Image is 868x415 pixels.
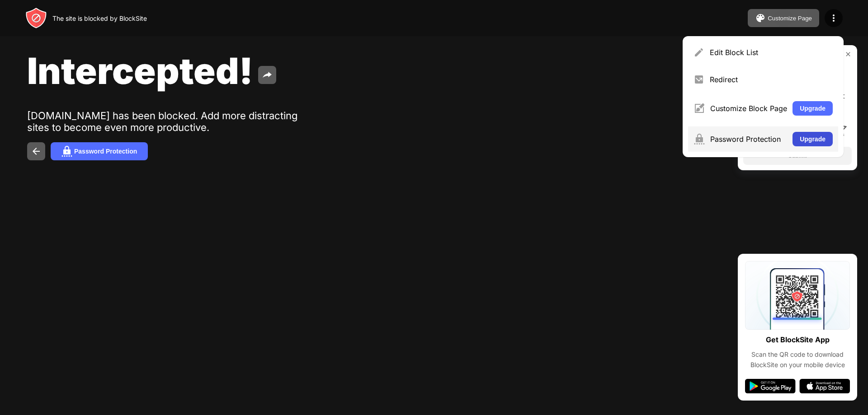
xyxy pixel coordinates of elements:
[766,333,830,346] div: Get BlockSite App
[693,47,704,58] img: menu-pencil.svg
[768,15,812,22] div: Customize Page
[745,261,850,330] img: qrcode.svg
[710,104,787,113] div: Customize Block Page
[693,74,704,85] img: menu-redirect.svg
[52,14,147,22] div: The site is blocked by BlockSite
[828,13,839,23] img: menu-icon.svg
[31,146,42,157] img: back.svg
[25,7,47,29] img: header-logo.svg
[710,135,787,144] div: Password Protection
[693,134,705,145] img: menu-password.svg
[793,101,833,116] button: Upgrade
[844,51,852,58] img: rate-us-close.svg
[745,350,850,370] div: Scan the QR code to download BlockSite on your mobile device
[710,48,833,57] div: Edit Block List
[51,142,148,160] button: Password Protection
[74,148,137,155] div: Password Protection
[748,9,819,27] button: Customize Page
[27,110,307,133] div: [DOMAIN_NAME] has been blocked. Add more distracting sites to become even more productive.
[710,75,833,84] div: Redirect
[799,379,850,393] img: app-store.svg
[745,379,796,393] img: google-play.svg
[755,13,766,23] img: pallet.svg
[61,146,72,157] img: password.svg
[27,49,253,93] span: Intercepted!
[793,132,833,146] button: Upgrade
[262,70,273,80] img: share.svg
[693,103,705,114] img: menu-customize.svg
